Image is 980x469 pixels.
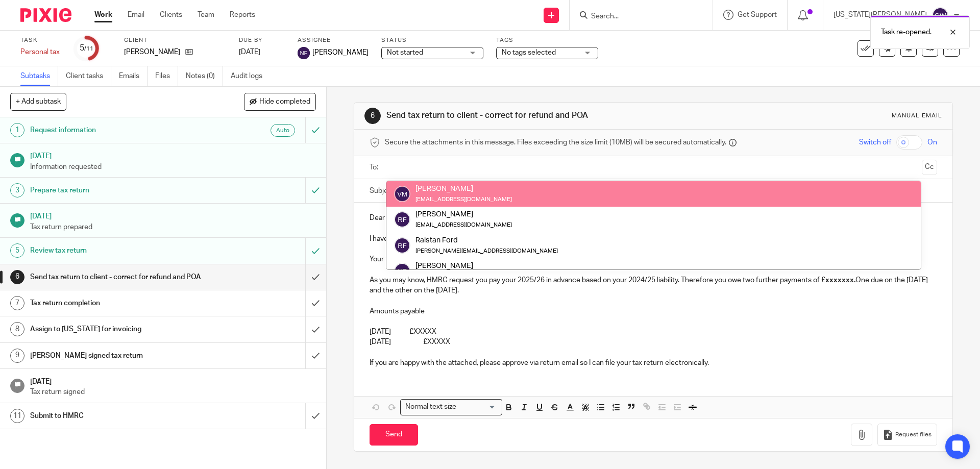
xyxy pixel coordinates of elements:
strong: xxxxxxx. [825,277,855,284]
div: 9 [10,349,24,363]
h1: Assign to [US_STATE] for invoicing [30,322,207,337]
p: Tax return signed [30,387,316,397]
button: Cc [922,160,937,175]
label: Due by [239,36,285,44]
span: Hide completed [259,98,310,106]
label: Status [381,36,483,44]
div: [PERSON_NAME] [415,184,512,194]
img: svg%3E [394,237,410,254]
p: Task re-opened. [881,27,932,37]
h1: Request information [30,122,207,138]
p: Information requested [30,162,316,172]
div: Manual email [892,112,942,120]
a: Emails [119,66,148,86]
div: [PERSON_NAME] [415,209,512,219]
p: I have the pleasure of enclosing your tax return to the [DATE]. [370,234,937,244]
div: Search for option [400,399,502,415]
h1: Prepare tax return [30,183,207,198]
p: [DATE] £XXXXX [370,327,937,337]
span: Secure the attachments in this message. Files exceeding the size limit (10MB) will be secured aut... [385,137,726,147]
label: Task [20,36,61,44]
small: [EMAIL_ADDRESS][DOMAIN_NAME] [415,222,512,228]
p: If you are happy with the attached, please approve via return email so I can file your tax return... [370,358,937,368]
a: Reports [230,10,255,20]
p: Amounts payable [370,306,937,316]
button: Hide completed [244,93,316,110]
p: [PERSON_NAME] [124,47,180,57]
span: [PERSON_NAME] [312,47,369,58]
div: 5 [80,42,93,54]
img: svg%3E [394,263,410,279]
div: 7 [10,296,24,310]
span: Switch off [859,137,891,147]
p: Dear Vishal [370,213,937,223]
img: svg%3E [932,7,948,23]
div: Ralstan Ford [415,235,558,245]
a: Subtasks [20,66,58,86]
div: 6 [10,270,24,284]
a: Files [155,66,178,86]
div: Personal tax [20,47,61,57]
a: Client tasks [66,66,111,86]
div: [PERSON_NAME] [415,261,558,271]
img: svg%3E [394,186,410,202]
div: 11 [10,409,24,423]
h1: [DATE] [30,374,316,387]
h1: Submit to HMRC [30,408,207,424]
p: [DATE] £XXXXX [370,337,937,347]
h1: [DATE] [30,149,316,161]
label: Assignee [298,36,369,44]
div: 6 [364,108,381,124]
span: No tags selected [502,49,556,56]
div: 5 [10,243,24,258]
button: Request files [877,424,937,447]
small: [EMAIL_ADDRESS][DOMAIN_NAME] [415,196,512,202]
label: To: [370,162,381,172]
span: On [927,137,937,147]
span: Normal text size [403,402,458,412]
span: Request files [895,431,932,439]
a: Notes (0) [186,66,223,86]
label: Client [124,36,226,44]
small: [PERSON_NAME][EMAIL_ADDRESS][DOMAIN_NAME] [415,248,558,254]
a: Email [128,10,144,20]
span: [DATE] [239,48,260,56]
a: Clients [160,10,182,20]
input: Send [370,424,418,446]
p: Tax return prepared [30,222,316,232]
img: svg%3E [394,211,410,228]
span: Not started [387,49,423,56]
a: Team [198,10,214,20]
div: 1 [10,123,24,137]
div: Auto [271,124,295,137]
h1: [PERSON_NAME] signed tax return [30,348,207,363]
a: Audit logs [231,66,270,86]
a: Work [94,10,112,20]
img: Pixie [20,8,71,22]
button: + Add subtask [10,93,66,110]
div: 8 [10,322,24,336]
p: As you may know, HMRC request you pay your 2025/26 in advance based on your 2024/25 liability. Th... [370,275,937,296]
div: 3 [10,183,24,198]
img: svg%3E [298,47,310,59]
h1: Review tax return [30,243,207,258]
h1: Tax return completion [30,295,207,311]
input: Search for option [459,402,496,412]
h1: [DATE] [30,209,316,221]
p: Your tax return shows a liability of £ . [370,254,937,264]
h1: Send tax return to client - correct for refund and POA [30,269,207,285]
small: /11 [84,46,93,52]
label: Subject: [370,186,396,196]
h1: Send tax return to client - correct for refund and POA [386,110,675,121]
